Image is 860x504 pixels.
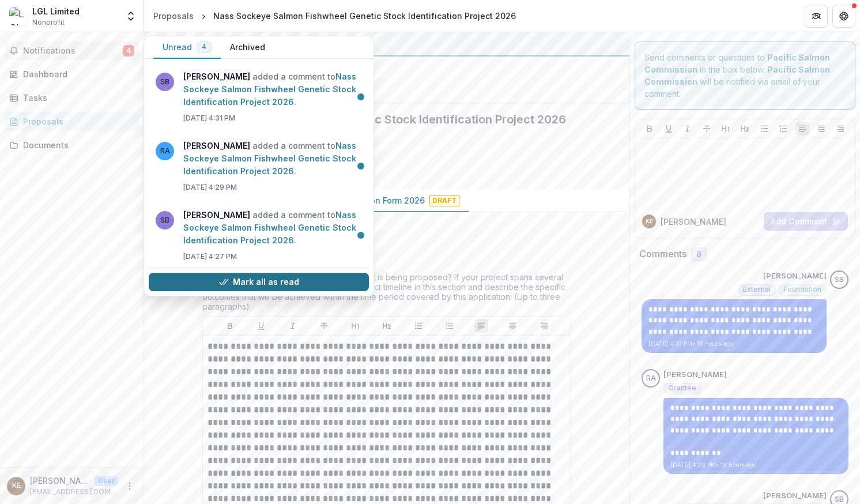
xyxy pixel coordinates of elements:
p: [DATE] 4:29 PM • 18 hours ago [670,461,842,469]
div: Provide a brief overview of the project. What is being proposed? If your project spans several ye... [202,272,571,316]
button: Strike [317,319,331,333]
p: added a comment to . [183,70,362,108]
span: 4 [123,45,134,57]
span: 4 [202,43,206,51]
button: Italicize [681,122,695,136]
button: Underline [662,122,676,136]
button: Align Center [506,319,519,333]
button: Underline [254,319,268,333]
button: More [123,479,137,493]
a: Proposals [5,112,139,131]
button: Align Left [795,122,809,136]
p: User [95,476,118,486]
button: Align Right [537,319,551,333]
h2: Nass Sockeye Salmon Fishwheel Genetic Stock Identification Project 2026 [153,112,602,126]
span: Foundation [783,285,821,294]
button: Align Right [833,122,847,136]
p: [EMAIL_ADDRESS][DOMAIN_NAME] [30,487,118,497]
div: Sascha Bendt [835,496,844,503]
div: Proposals [153,10,194,22]
div: Tasks [23,92,130,104]
a: Proposals [149,7,198,24]
div: Dashboard [23,68,130,80]
button: Get Help [832,5,855,28]
button: Align Center [814,122,828,136]
div: Nass Sockeye Salmon Fishwheel Genetic Stock Identification Project 2026 [213,10,516,22]
button: Open entity switcher [123,5,139,28]
span: Grantee [669,384,696,392]
p: [PERSON_NAME] [763,270,827,282]
div: LGL Limited [32,5,80,17]
p: [PERSON_NAME] [763,490,827,502]
button: Bullet List [412,319,425,333]
button: Align Left [474,319,488,333]
button: Partners [805,5,828,28]
button: Ordered List [443,319,457,333]
div: Karl English [12,482,21,490]
div: Sascha Bendt [835,276,844,284]
button: Add Comment [764,212,848,231]
a: Nass Sockeye Salmon Fishwheel Genetic Stock Identification Project 2026 [183,141,356,176]
div: Karl English [646,219,653,224]
div: Send comments or questions to in the box below. will be notified via email of your comment. [635,42,855,110]
button: Heading 2 [380,319,394,333]
button: Notifications4 [5,42,139,60]
button: Strike [700,122,714,136]
span: 8 [696,250,701,259]
button: Mark all as read [149,273,369,291]
p: added a comment to . [183,140,362,178]
button: Bold [643,122,657,136]
button: Unread [153,36,221,59]
p: [PERSON_NAME] [661,216,726,228]
p: [PERSON_NAME] [663,369,727,381]
a: Nass Sockeye Salmon Fishwheel Genetic Stock Identification Project 2026 [183,210,356,245]
span: Nonprofit [32,17,65,28]
img: LGL Limited [9,7,28,25]
span: Notifications [23,46,123,56]
nav: breadcrumb [149,7,520,24]
div: Proposals [23,115,130,127]
p: added a comment to . [183,209,362,247]
a: Tasks [5,88,139,107]
span: Draft [429,195,459,206]
button: Heading 1 [719,122,733,136]
a: Documents [5,136,139,155]
h2: Comments [639,249,687,259]
a: Nass Sockeye Salmon Fishwheel Genetic Stock Identification Project 2026 [183,72,356,107]
p: [PERSON_NAME] [30,475,90,487]
div: Pacific Salmon Commission [153,37,620,51]
button: Heading 2 [738,122,752,136]
button: Archived [221,36,274,59]
span: External [743,285,771,294]
button: Italicize [286,319,300,333]
button: Ordered List [776,122,790,136]
button: Bold [223,319,237,333]
div: Documents [23,139,130,151]
a: Dashboard [5,65,139,84]
div: Richard Alexander [646,375,656,382]
p: [DATE] 4:31 PM • 18 hours ago [648,340,820,348]
button: Heading 1 [349,319,363,333]
button: Bullet List [757,122,771,136]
